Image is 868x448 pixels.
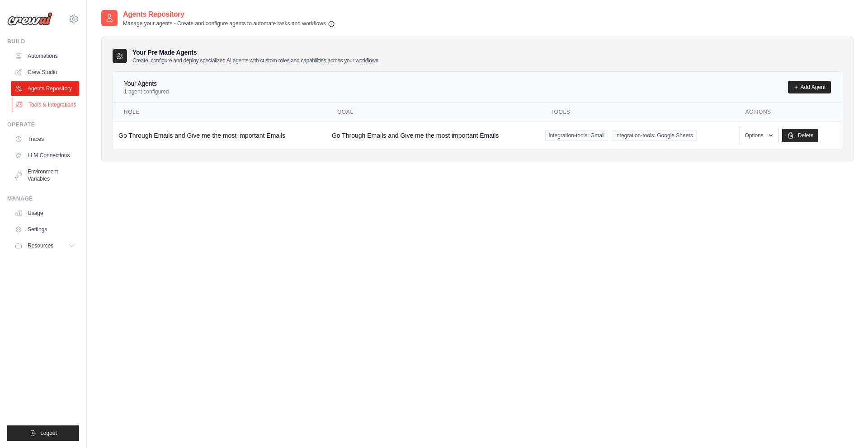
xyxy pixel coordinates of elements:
td: Go Through Emails and Give me the most important Emails [326,121,540,149]
th: Tools [540,103,735,121]
a: Usage [11,206,79,220]
button: Resources [11,238,79,253]
a: Delete [782,129,819,142]
p: Create, configure and deploy specialized AI agents with custom roles and capabilities across your... [132,57,378,64]
a: Add Agent [788,81,831,93]
a: Environment Variables [11,164,79,186]
h3: Your Pre Made Agents [132,48,378,64]
h2: Agents Repository [123,9,335,20]
span: integration-tools: Gmail [545,130,608,141]
td: Go Through Emails and Give me the most important Emails [113,121,326,149]
h4: Your Agents [124,79,169,88]
th: Goal [326,103,540,121]
button: Options [740,129,778,142]
div: Operate [7,121,79,128]
a: Agents Repository [11,81,79,96]
span: Resources [28,242,53,249]
a: Settings [11,222,79,237]
a: LLM Connections [11,148,79,163]
th: Role [113,103,326,121]
div: Manage [7,195,79,202]
a: Automations [11,49,79,63]
a: Tools & Integrations [12,98,80,112]
img: Logo [7,12,52,26]
span: integration-tools: Google Sheets [612,130,696,141]
button: Logout [7,425,79,441]
div: Build [7,38,79,45]
p: 1 agent configured [124,88,169,95]
span: Logout [40,429,57,437]
th: Actions [734,103,842,121]
p: Manage your agents - Create and configure agents to automate tasks and workflows [123,20,335,28]
a: Traces [11,132,79,146]
a: Crew Studio [11,65,79,79]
